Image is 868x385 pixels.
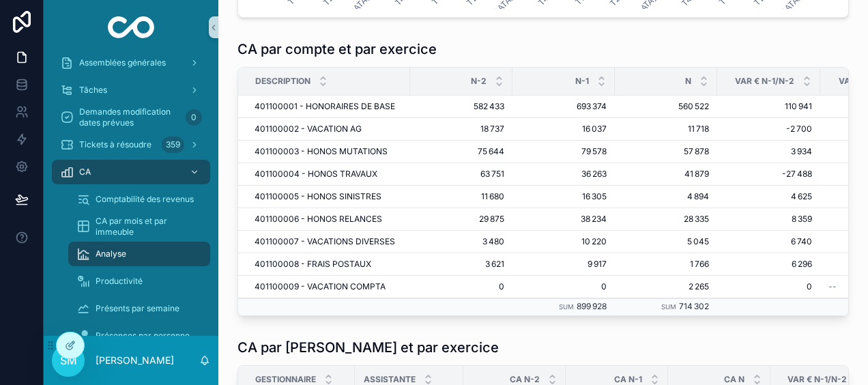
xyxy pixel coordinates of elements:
span: 28 335 [623,214,709,225]
span: 6 296 [725,259,812,270]
span: 1 766 [623,259,709,270]
a: Assemblées générales [52,51,210,75]
span: 110 941 [725,101,812,112]
span: 0 [725,281,812,292]
span: Productivité [96,276,143,287]
span: -- [828,281,837,292]
span: 63 751 [418,169,504,180]
span: 560 522 [623,101,709,112]
span: N-2 [471,76,487,87]
a: Présences par personne [68,324,210,348]
span: 401100008 - FRAIS POSTAUX [255,259,371,270]
small: Sum [559,303,574,311]
span: 16 305 [521,191,607,202]
span: 8 359 [725,214,812,225]
span: 18 737 [418,124,504,134]
span: 79 578 [521,146,607,157]
span: 9 917 [521,259,607,270]
span: 6 740 [725,236,812,247]
a: Comptabilité des revenus [68,187,210,212]
span: 3 480 [418,236,504,247]
span: 3 934 [725,146,812,157]
span: Var € N-1/N-2 [735,76,794,87]
small: Sum [661,303,676,311]
span: Var € N-1/N-2 [787,374,847,385]
h1: CA par [PERSON_NAME] et par exercice [237,338,499,357]
span: 582 433 [418,101,504,112]
span: 4 625 [725,191,812,202]
span: 29 875 [418,214,504,225]
span: N-1 [575,76,589,87]
span: -27 488 [725,169,812,180]
span: 16 037 [521,124,607,134]
img: App logo [108,16,155,38]
span: 401100003 - HONOS MUTATIONS [255,146,388,157]
span: 3 621 [418,259,504,270]
span: 2 265 [623,281,709,292]
p: [PERSON_NAME] [96,354,174,367]
span: CA par mois et par immeuble [96,216,197,238]
a: Productivité [68,269,210,294]
span: 4 894 [623,191,709,202]
span: 0 [418,281,504,292]
span: Analyse [96,248,126,259]
span: Assistante [364,374,416,385]
span: Présences par personne [96,330,190,341]
span: 41 879 [623,169,709,180]
a: CA [52,160,210,184]
a: Tâches [52,78,210,102]
span: 401100007 - VACATIONS DIVERSES [255,236,395,247]
a: Présents par semaine [68,296,210,321]
span: N [685,76,691,87]
span: 401100009 - VACATION COMPTA [255,281,386,292]
h1: CA par compte et par exercice [237,40,437,59]
span: Comptabilité des revenus [96,194,194,205]
div: 359 [162,137,184,153]
span: 401100001 - HONORAIRES DE BASE [255,101,395,112]
span: Présents par semaine [96,303,179,314]
span: CA N-1 [614,374,642,385]
a: Analyse [68,242,210,266]
span: 11 680 [418,191,504,202]
span: SM [60,352,77,369]
span: CA [79,167,91,177]
span: 75 644 [418,146,504,157]
span: 401100004 - HONOS TRAVAUX [255,169,377,180]
span: 10 220 [521,236,607,247]
span: 714 302 [679,301,709,311]
a: Tickets à résoudre359 [52,132,210,157]
span: 11 718 [623,124,709,134]
span: Demandes modification dates prévues [79,106,180,128]
span: 5 045 [623,236,709,247]
div: 0 [186,109,202,126]
span: 401100002 - VACATION AG [255,124,362,134]
span: Assemblées générales [79,57,166,68]
span: Description [255,76,310,87]
span: Tâches [79,85,107,96]
span: Gestionnaire [255,374,316,385]
span: CA N-2 [510,374,540,385]
span: 38 234 [521,214,607,225]
span: CA N [724,374,744,385]
span: 0 [521,281,607,292]
a: CA par mois et par immeuble [68,214,210,239]
a: Demandes modification dates prévues0 [52,105,210,130]
span: 693 374 [521,101,607,112]
span: Tickets à résoudre [79,139,151,150]
span: 57 878 [623,146,709,157]
span: 899 928 [577,301,607,311]
span: 401100006 - HONOS RELANCES [255,214,382,225]
div: scrollable content [44,55,218,336]
span: 36 263 [521,169,607,180]
span: -2 700 [725,124,812,134]
span: 401100005 - HONOS SINISTRES [255,191,381,202]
